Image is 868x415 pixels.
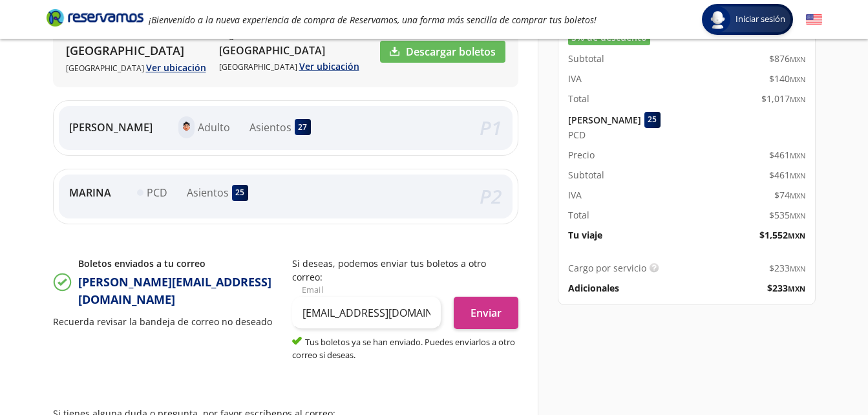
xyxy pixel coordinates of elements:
[219,59,359,73] p: [GEOGRAPHIC_DATA]
[788,284,805,293] small: MXN
[790,151,805,160] small: MXN
[78,273,279,308] p: [PERSON_NAME][EMAIL_ADDRESS][DOMAIN_NAME]
[790,54,805,64] small: MXN
[769,72,805,85] span: $ 140
[790,211,805,220] small: MXN
[69,185,111,200] p: MARINA
[769,148,805,162] span: $ 461
[480,183,502,209] em: P 2
[47,8,143,31] a: Brand Logo
[568,52,604,65] p: Subtotal
[198,120,230,135] p: Adulto
[790,264,805,273] small: MXN
[292,335,518,361] p: Tus boletos ya se han enviado. Puedes enviarlos a otro correo si deseas.
[769,168,805,182] span: $ 461
[292,297,441,329] input: Email
[47,8,143,27] i: Brand Logo
[568,228,602,242] p: Tu viaje
[568,261,646,275] p: Cargo por servicio
[568,208,589,222] p: Total
[769,52,805,65] span: $ 876
[53,315,279,328] p: Recuerda revisar la bandeja de correo no deseado
[568,281,619,295] p: Adicionales
[66,61,206,74] p: [GEOGRAPHIC_DATA]
[790,171,805,180] small: MXN
[568,148,595,162] p: Precio
[78,257,279,270] p: Boletos enviados a tu correo
[568,168,604,182] p: Subtotal
[454,297,518,329] button: Enviar
[568,128,586,142] span: PCD
[761,92,805,105] span: $ 1,017
[149,14,597,26] em: ¡Bienvenido a la nueva experiencia de compra de Reservamos, una forma más sencilla de comprar tus...
[480,114,502,141] em: P 1
[769,208,805,222] span: $ 535
[299,60,359,72] a: Ver ubicación
[774,188,805,202] span: $ 74
[295,119,311,135] div: 27
[568,113,641,127] p: [PERSON_NAME]
[806,12,822,28] button: English
[644,112,661,128] div: 25
[219,43,359,58] p: [GEOGRAPHIC_DATA]
[69,120,153,135] p: [PERSON_NAME]
[568,72,582,85] p: IVA
[568,188,582,202] p: IVA
[767,281,805,295] span: $ 233
[759,228,805,242] span: $ 1,552
[232,185,248,201] div: 25
[90,29,124,40] b: 09:00 AM
[790,94,805,104] small: MXN
[146,61,206,74] a: Ver ubicación
[380,41,505,63] a: Descargar boletos
[147,185,167,200] p: PCD
[769,261,805,275] span: $ 233
[730,13,790,26] span: Iniciar sesión
[249,120,291,135] p: Asientos
[66,42,206,59] p: [GEOGRAPHIC_DATA]
[788,231,805,240] small: MXN
[790,191,805,200] small: MXN
[568,92,589,105] p: Total
[187,185,229,200] p: Asientos
[790,74,805,84] small: MXN
[292,257,518,284] p: Si deseas, podemos enviar tus boletos a otro correo:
